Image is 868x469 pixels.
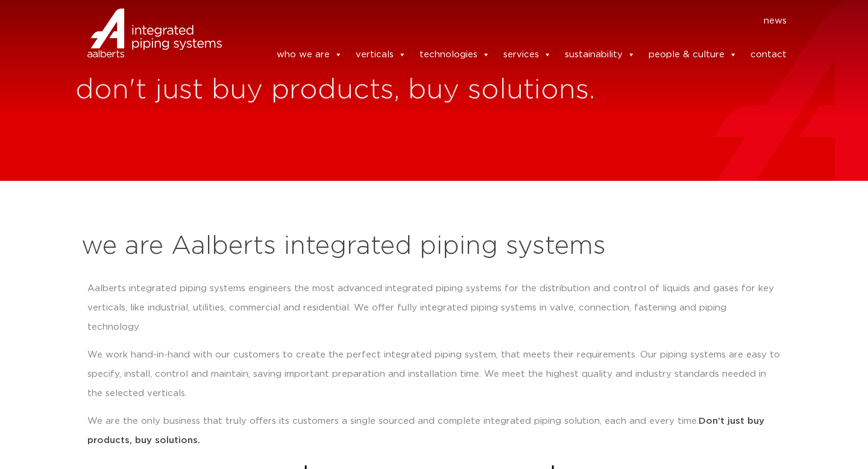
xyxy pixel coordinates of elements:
[356,43,406,67] a: verticals
[87,345,781,403] p: We work hand-in-hand with our customers to create the perfect integrated piping system, that meet...
[764,11,787,31] a: news
[87,279,781,337] p: Aalberts integrated piping systems engineers the most advanced integrated piping systems for the ...
[649,43,737,67] a: people & culture
[277,43,342,67] a: who we are
[81,232,787,261] h2: we are Aalberts integrated piping systems
[503,43,552,67] a: services
[87,412,781,450] p: We are the only business that truly offers its customers a single sourced and complete integrated...
[750,43,787,67] a: contact
[239,11,787,31] nav: Menu
[565,43,635,67] a: sustainability
[420,43,490,67] a: technologies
